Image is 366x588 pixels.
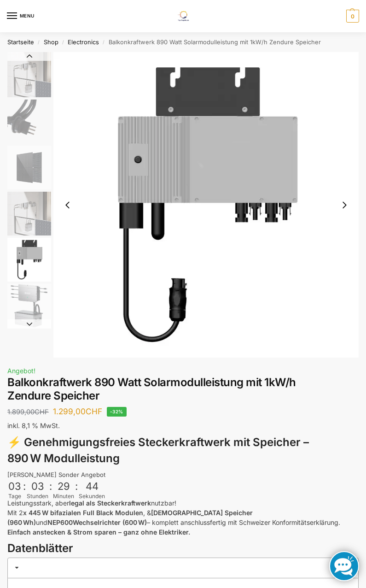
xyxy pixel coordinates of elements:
img: Zendure-solar-flow-Batteriespeicher für Balkonkraftwerke [7,192,51,235]
button: Next slide [335,195,354,215]
nav: Cart contents [344,10,359,23]
div: Tage [7,492,22,500]
img: Solaranlagen, Speicheranlagen und Energiesparprodukte [172,11,194,21]
h3: ⚡ Genehmigungsfreies Steckerkraftwerk mit Speicher – 890 W Modulleistung [7,435,359,467]
div: 29 [54,480,73,492]
button: Next slide [7,319,51,329]
a: Shop [44,39,58,46]
button: Menu [7,9,35,23]
div: : [75,480,78,498]
div: Minuten [53,492,74,500]
strong: NEP600Wechselrichter (600 W) [47,518,147,526]
li: 5 / 6 [5,236,51,282]
img: nep-microwechselrichter-600w [7,238,51,282]
a: Electronics [68,39,99,46]
span: 0 [346,10,359,23]
span: CHF [35,408,49,416]
div: : [49,480,52,498]
p: Leistungsstark, aber nutzbar! Mit 2 , & und – komplett anschlussfertig mit Schweizer Konformitäts... [7,498,359,537]
nav: Breadcrumb [7,32,359,52]
div: : [23,480,26,498]
li: 2 / 6 [5,98,51,144]
span: inkl. 8,1 % MwSt. [7,422,60,429]
div: 44 [80,480,104,492]
div: [PERSON_NAME] Sonder Angebot [7,470,359,480]
img: Maysun [7,146,51,189]
bdi: 1.299,00 [53,406,102,416]
span: CHF [86,406,102,416]
a: 0 [344,10,359,23]
div: 03 [28,480,47,492]
span: -32% [107,407,127,417]
a: Startseite [7,39,34,46]
span: / [99,39,109,46]
bdi: 1.899,00 [7,408,49,416]
div: 03 [8,480,21,492]
span: Angebot! [7,367,35,375]
h3: Datenblätter [7,541,359,557]
div: Sekunden [79,492,105,500]
span: / [58,39,68,46]
strong: legal als Steckerkraftwerk [69,499,151,507]
strong: x 445 W bifazialen Full Black Modulen [23,509,143,517]
li: 1 / 6 [5,52,51,98]
li: 4 / 6 [5,190,51,236]
button: Previous slide [58,195,77,215]
img: Zendure-solar-flow-Batteriespeicher für Balkonkraftwerke [7,52,51,97]
span: / [34,39,44,46]
li: 6 / 6 [5,282,51,329]
button: Previous slide [7,52,51,61]
img: nep-microwechselrichter-600w [53,52,359,358]
img: Zendure-Solaflow [7,284,51,328]
li: 3 / 6 [5,144,51,190]
li: 5 / 6 [53,52,359,358]
strong: Einfach anstecken & Strom sparen – ganz ohne Elektriker. [7,528,190,536]
img: Anschlusskabel-3meter_schweizer-stecker [7,100,51,143]
h1: Balkonkraftwerk 890 Watt Solarmodulleistung mit 1kW/h Zendure Speicher [7,376,359,403]
div: Stunden [27,492,48,500]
